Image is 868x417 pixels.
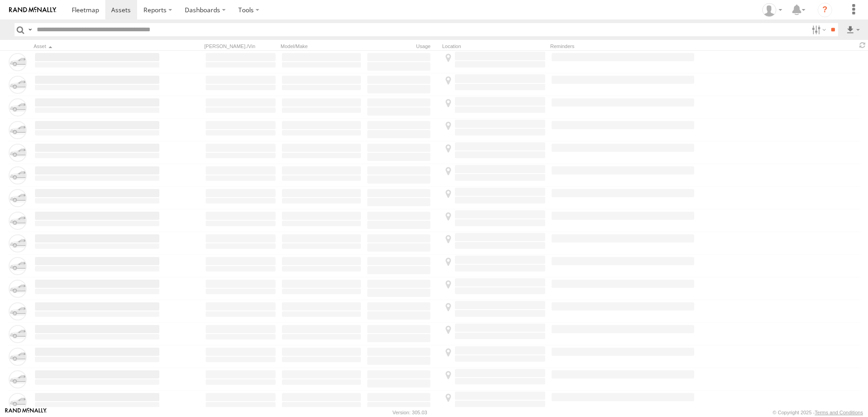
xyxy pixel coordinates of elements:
[26,23,34,36] label: Search Query
[818,3,832,17] i: ?
[366,43,439,49] div: Usage
[34,43,161,49] div: Click to Sort
[442,43,547,49] div: Location
[773,410,863,415] div: © Copyright 2025 -
[9,7,56,13] img: rand-logo.svg
[815,410,863,415] a: Terms and Conditions
[550,43,695,49] div: Reminders
[393,410,427,415] div: Version: 305.03
[759,3,785,17] div: Karl Walsh
[204,43,277,49] div: [PERSON_NAME]./Vin
[845,23,861,36] label: Export results as...
[857,41,868,49] span: Refresh
[808,23,828,36] label: Search Filter Options
[281,43,362,49] div: Model/Make
[5,408,47,417] a: Visit our Website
